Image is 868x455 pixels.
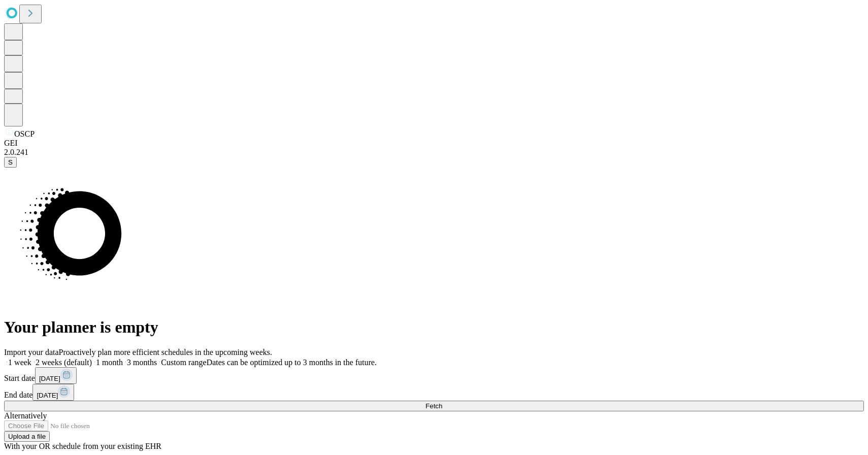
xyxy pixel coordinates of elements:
[37,392,58,399] span: [DATE]
[8,358,31,367] span: 1 week
[4,442,161,450] span: With your OR schedule from your existing EHR
[161,358,206,367] span: Custom range
[35,367,77,384] button: [DATE]
[4,157,17,168] button: S
[8,158,13,166] span: S
[4,367,864,384] div: Start date
[4,431,50,442] button: Upload a file
[59,348,272,356] span: Proactively plan more efficient schedules in the upcoming weeks.
[4,348,59,356] span: Import your data
[4,401,864,411] button: Fetch
[39,375,60,382] span: [DATE]
[4,139,864,148] div: GEI
[32,384,74,401] button: [DATE]
[4,384,864,401] div: End date
[4,318,864,337] h1: Your planner is empty
[425,402,442,410] span: Fetch
[96,358,123,367] span: 1 month
[14,129,35,138] span: OSCP
[36,358,92,367] span: 2 weeks (default)
[4,148,864,157] div: 2.0.241
[127,358,157,367] span: 3 months
[4,411,47,420] span: Alternatively
[207,358,377,367] span: Dates can be optimized up to 3 months in the future.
